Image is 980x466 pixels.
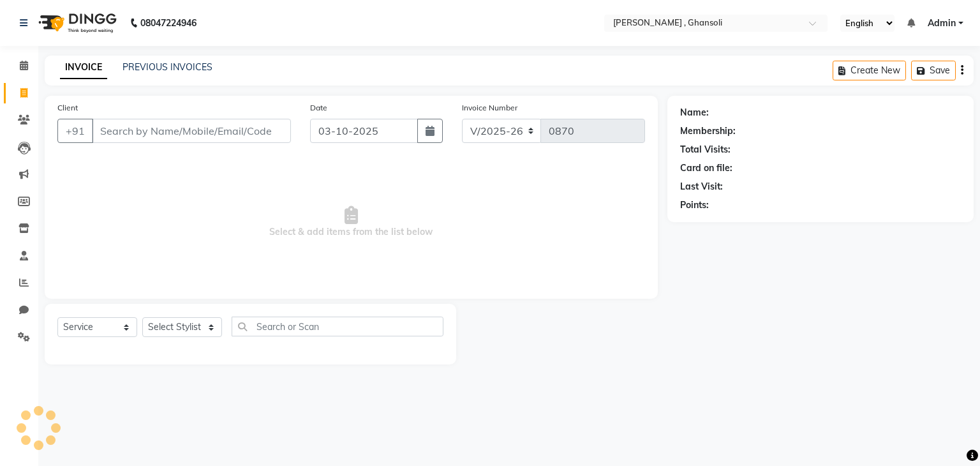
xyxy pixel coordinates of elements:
[92,119,291,143] input: Search by Name/Mobile/Email/Code
[310,102,327,114] label: Date
[33,5,120,41] img: logo
[462,102,517,114] label: Invoice Number
[140,5,197,41] b: 08047224946
[57,102,78,114] label: Client
[680,199,709,212] div: Points:
[680,162,732,175] div: Card on file:
[833,61,906,80] button: Create New
[680,106,709,119] div: Name:
[232,317,443,336] input: Search or Scan
[60,56,107,79] a: INVOICE
[57,158,645,286] span: Select & add items from the list below
[680,124,736,138] div: Membership:
[122,61,212,73] a: PREVIOUS INVOICES
[680,143,731,156] div: Total Visits:
[911,61,956,80] button: Save
[57,119,93,143] button: +91
[928,17,956,30] span: Admin
[680,180,723,193] div: Last Visit:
